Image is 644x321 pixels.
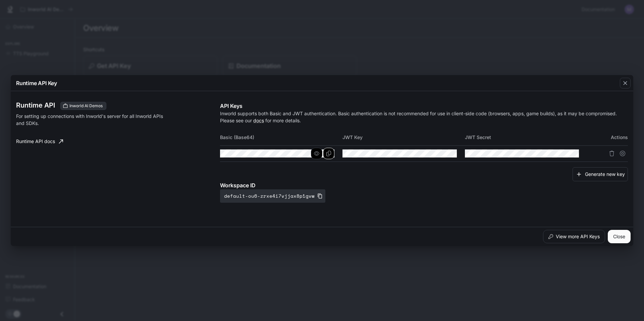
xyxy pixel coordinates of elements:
div: These keys will apply to your current workspace only [60,102,106,110]
button: Suspend API key [617,148,628,159]
button: Close [608,230,631,243]
th: JWT Secret [465,129,587,145]
th: Basic (Base64) [220,129,342,145]
th: JWT Key [342,129,465,145]
span: Inworld AI Demos [67,103,105,109]
th: Actions [587,129,628,145]
p: API Keys [220,102,628,110]
button: Generate new key [573,167,628,182]
p: Workspace ID [220,181,628,189]
p: Inworld supports both Basic and JWT authentication. Basic authentication is not recommended for u... [220,110,628,124]
h3: Runtime API [16,102,55,109]
a: Runtime API docs [13,135,66,148]
button: default-ou6-zrxe4i7vjjax8p1gvw [220,189,325,203]
p: For setting up connections with Inworld's server for all Inworld APIs and SDKs. [16,113,165,127]
a: docs [253,118,264,123]
p: Runtime API Key [16,79,57,87]
button: Copy Basic (Base64) [323,148,334,159]
button: Delete API key [606,148,617,159]
button: View more API Keys [543,230,605,243]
